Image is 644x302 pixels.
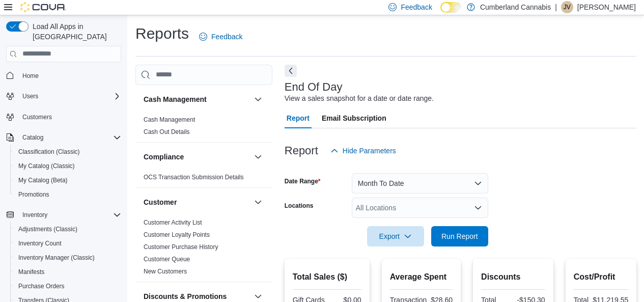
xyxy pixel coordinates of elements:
button: Customer [252,196,264,208]
span: Dark Mode [440,13,441,13]
label: Locations [285,202,314,210]
span: Purchase Orders [14,280,121,292]
button: Inventory Count [10,236,125,251]
span: Purchase Orders [18,282,65,290]
button: Catalog [18,131,47,144]
button: Month To Date [352,173,488,194]
span: Classification (Classic) [14,146,121,158]
div: Justin Valvasori [561,1,573,13]
button: Home [2,68,125,83]
a: Adjustments (Classic) [14,223,81,235]
span: Feedback [211,32,242,42]
span: Inventory Count [18,239,62,248]
a: Customer Purchase History [144,243,218,251]
button: Open list of options [474,204,482,212]
h3: Customer [144,197,177,207]
a: OCS Transaction Submission Details [144,174,244,181]
span: My Catalog (Classic) [18,162,75,170]
span: Customer Loyalty Points [144,231,210,239]
div: View a sales snapshot for a date or date range. [285,93,434,104]
a: Customer Activity List [144,219,202,226]
div: Compliance [135,171,272,187]
button: Customer [144,197,250,207]
button: Inventory [2,208,125,222]
span: Promotions [14,188,121,201]
h3: Discounts & Promotions [144,291,227,301]
span: Customers [22,113,52,121]
span: Feedback [401,2,432,12]
a: Feedback [195,26,246,47]
span: Cash Management [144,116,195,124]
a: My Catalog (Beta) [14,174,72,186]
span: Customer Queue [144,255,190,263]
span: Home [18,69,121,82]
a: Customers [18,111,56,123]
h1: Reports [135,23,189,44]
button: Export [367,226,424,246]
button: Purchase Orders [10,279,125,293]
a: Manifests [14,266,48,278]
span: Adjustments (Classic) [18,225,77,233]
button: Users [18,90,42,102]
button: Classification (Classic) [10,145,125,159]
span: New Customers [144,267,187,276]
span: Hide Parameters [343,146,396,156]
span: JV [564,1,571,13]
span: Inventory Manager (Classic) [18,254,95,262]
span: Inventory [18,209,121,221]
span: Manifests [14,266,121,278]
div: Cash Management [135,114,272,142]
a: Customer Loyalty Points [144,231,210,238]
span: Classification (Classic) [18,148,80,156]
button: Users [2,89,125,103]
button: My Catalog (Beta) [10,173,125,187]
span: Inventory Count [14,237,121,250]
span: My Catalog (Classic) [14,160,121,172]
h3: Compliance [144,152,184,162]
button: Run Report [431,226,488,246]
span: My Catalog (Beta) [14,174,121,186]
span: Home [22,72,39,80]
span: Catalog [18,131,121,144]
h2: Total Sales ($) [293,271,361,283]
a: Promotions [14,188,53,201]
span: My Catalog (Beta) [18,176,68,184]
span: Email Subscription [322,108,386,128]
button: Promotions [10,187,125,202]
button: Customers [2,109,125,124]
a: Inventory Count [14,237,66,250]
span: Manifests [18,268,44,276]
a: Purchase Orders [14,280,69,292]
button: Inventory Manager (Classic) [10,251,125,265]
button: Next [285,65,297,77]
span: Inventory Manager (Classic) [14,252,121,264]
input: Dark Mode [440,2,462,13]
a: Home [18,70,43,82]
label: Date Range [285,177,321,185]
img: Cova [20,2,66,12]
a: Cash Out Details [144,128,190,135]
button: Catalog [2,130,125,145]
button: Adjustments (Classic) [10,222,125,236]
a: Cash Management [144,116,195,123]
p: | [555,1,557,13]
span: Export [373,226,418,246]
div: Customer [135,216,272,282]
h3: End Of Day [285,81,343,93]
button: Hide Parameters [326,141,400,161]
span: Load All Apps in [GEOGRAPHIC_DATA] [29,21,121,42]
span: Users [18,90,121,102]
button: Cash Management [144,94,250,104]
a: Classification (Classic) [14,146,84,158]
a: My Catalog (Classic) [14,160,79,172]
h2: Average Spent [390,271,453,283]
button: Compliance [144,152,250,162]
span: Report [287,108,310,128]
p: [PERSON_NAME] [577,1,636,13]
h3: Cash Management [144,94,207,104]
span: Users [22,92,38,100]
button: Compliance [252,151,264,163]
span: Customer Purchase History [144,243,218,251]
span: OCS Transaction Submission Details [144,173,244,181]
span: Customer Activity List [144,218,202,227]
